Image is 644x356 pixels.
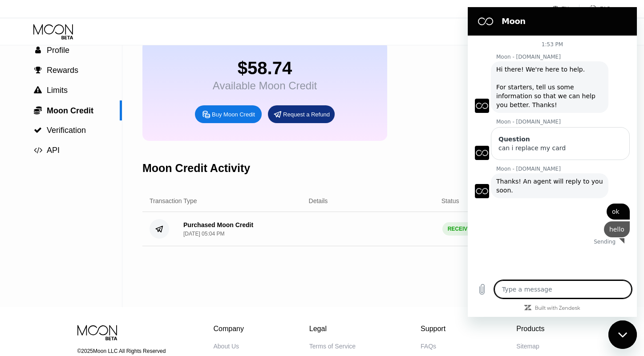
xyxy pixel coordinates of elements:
[562,6,569,12] div: EN
[516,343,539,350] div: Sitemap
[142,162,250,175] div: Moon Credit Activity
[34,106,42,115] span: 
[183,231,224,237] div: [DATE] 05:04 PM
[212,111,255,118] div: Buy Moon Credit
[34,66,42,74] span: 
[183,221,253,228] div: Purchased Moon Credit
[421,343,436,350] div: FAQs
[421,325,451,333] div: Support
[47,86,68,95] span: Limits
[195,105,262,123] div: Buy Moon Credit
[579,4,611,13] div: FAQ
[213,58,317,78] div: $58.74
[442,222,480,236] div: RECEIVED
[213,80,317,92] div: Available Moon Credit
[33,66,42,74] div: 
[214,343,239,350] div: About Us
[309,197,328,204] div: Details
[33,46,42,54] div: 
[516,325,544,333] div: Products
[47,106,93,115] span: Moon Credit
[150,197,197,204] div: Transaction Type
[34,146,42,154] span: 
[35,46,41,54] span: 
[309,343,356,350] div: Terms of Service
[34,126,42,134] span: 
[608,320,637,349] iframe: Button to launch messaging window, conversation in progress
[268,105,335,123] div: Request a Refund
[47,66,78,75] span: Rewards
[468,7,637,317] iframe: Messaging window
[309,325,356,333] div: Legal
[77,348,174,354] div: © 2025 Moon LLC All Rights Reserved
[600,6,611,12] div: FAQ
[552,4,579,13] div: EN
[47,126,86,135] span: Verification
[47,146,60,155] span: API
[214,325,244,333] div: Company
[283,111,330,118] div: Request a Refund
[33,126,42,134] div: 
[47,46,69,55] span: Profile
[33,106,42,115] div: 
[441,197,459,204] div: Status
[33,146,42,154] div: 
[33,86,42,94] div: 
[34,86,42,94] span: 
